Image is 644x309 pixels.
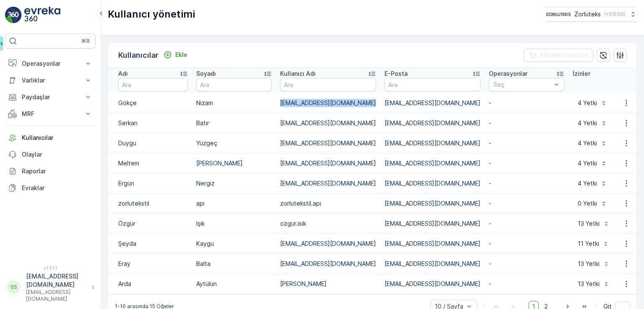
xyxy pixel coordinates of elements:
button: Ekle [160,50,191,60]
button: 0 Yetki [573,197,612,210]
p: - [489,239,564,248]
button: 4 Yetki [573,177,612,190]
p: 11 Yetki [578,239,599,248]
button: 11 Yetki [573,237,614,250]
p: 4 Yetki [578,99,597,107]
p: zorlutekstil [118,199,188,208]
p: ( +03:00 ) [604,11,626,18]
p: Adı [118,70,128,78]
p: Raporlar [22,167,92,175]
button: Paydaşlar [5,89,96,106]
p: Özgür [118,219,188,228]
p: Ergün [118,179,188,188]
p: - [489,179,564,188]
p: [EMAIL_ADDRESS][DOMAIN_NAME] [384,159,480,167]
p: İzinler [573,70,590,78]
p: Kullanıcılar [118,49,158,61]
p: Arda [118,280,188,288]
p: 4 Yetki [578,159,597,167]
p: ⌘B [81,38,90,44]
p: [EMAIL_ADDRESS][DOMAIN_NAME] [384,139,480,147]
button: Filtreleri temizle [523,49,593,62]
input: Ara [118,78,188,91]
span: v 1.51.1 [5,265,96,270]
p: Filtreleri temizle [540,51,588,59]
p: [EMAIL_ADDRESS][DOMAIN_NAME] [280,260,376,268]
p: - [489,139,564,147]
p: Olaylar [22,150,92,159]
p: [EMAIL_ADDRESS][DOMAIN_NAME] [280,99,376,107]
p: [EMAIL_ADDRESS][DOMAIN_NAME] [384,179,480,188]
p: 4 Yetki [578,139,597,147]
p: Evraklar [22,184,92,192]
p: E-Posta [384,70,408,78]
p: - [489,199,564,208]
p: MRF [22,110,79,118]
p: Yüzgeç [196,139,272,147]
p: Kullanıcı Adı [280,70,316,78]
p: [EMAIL_ADDRESS][DOMAIN_NAME] [384,199,480,208]
input: Ara [196,78,272,91]
p: 13 Yetki [578,280,600,288]
p: - [489,99,564,107]
p: Gökçe [118,99,188,107]
p: - [489,260,564,268]
p: Aytülün [196,280,272,288]
p: [EMAIL_ADDRESS][DOMAIN_NAME] [26,289,87,302]
p: ozgur.isik [280,219,376,228]
p: 4 Yetki [578,179,597,188]
button: Zorluteks(+03:00) [545,7,637,22]
button: SS[EMAIL_ADDRESS][DOMAIN_NAME][EMAIL_ADDRESS][DOMAIN_NAME] [5,272,96,302]
p: zorlutekstil.api [280,199,376,208]
p: 13 Yetki [578,260,600,268]
p: Serkan [118,119,188,127]
p: [EMAIL_ADDRESS][DOMAIN_NAME] [384,260,480,268]
p: Meltem [118,159,188,167]
input: Ara [280,78,376,91]
a: Raporlar [5,163,96,180]
button: MRF [5,106,96,122]
p: Kullanıcılar [22,134,92,142]
p: Eray [118,260,188,268]
p: [PERSON_NAME] [196,159,272,167]
p: Operasyonlar [489,70,527,78]
p: Ekle [175,51,187,59]
p: [EMAIL_ADDRESS][DOMAIN_NAME] [280,179,376,188]
p: [EMAIL_ADDRESS][DOMAIN_NAME] [26,272,87,289]
p: - [489,219,564,228]
button: 4 Yetki [573,136,612,150]
button: Varlıklar [5,72,96,89]
button: 13 Yetki [573,217,615,230]
p: Duygu [118,139,188,147]
p: [EMAIL_ADDRESS][DOMAIN_NAME] [384,239,480,248]
img: logo [5,7,22,23]
p: Operasyonlar [22,59,79,68]
button: 4 Yetki [573,116,612,130]
p: api [196,199,272,208]
p: 0 Yetki [578,199,597,208]
a: Kullanıcılar [5,129,96,146]
button: 4 Yetki [573,157,612,170]
p: [EMAIL_ADDRESS][DOMAIN_NAME] [384,99,480,107]
img: 6-1-9-3_wQBzyll.png [545,10,571,19]
p: 13 Yetki [578,219,600,228]
p: [EMAIL_ADDRESS][DOMAIN_NAME] [384,119,480,127]
p: Soyadı [196,70,216,78]
p: [EMAIL_ADDRESS][DOMAIN_NAME] [280,159,376,167]
p: - [489,119,564,127]
p: Işık [196,219,272,228]
p: Paydaşlar [22,93,79,101]
p: Seç [493,80,551,89]
p: Batır [196,119,272,127]
button: Operasyonlar [5,55,96,72]
a: Olaylar [5,146,96,163]
button: 13 Yetki [573,277,615,291]
p: Varlıklar [22,76,79,85]
p: [EMAIL_ADDRESS][DOMAIN_NAME] [280,119,376,127]
p: [PERSON_NAME] [280,280,376,288]
p: [EMAIL_ADDRESS][DOMAIN_NAME] [384,280,480,288]
div: SS [7,281,21,294]
p: [EMAIL_ADDRESS][DOMAIN_NAME] [280,239,376,248]
p: [EMAIL_ADDRESS][DOMAIN_NAME] [280,139,376,147]
button: 4 Yetki [573,96,612,110]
